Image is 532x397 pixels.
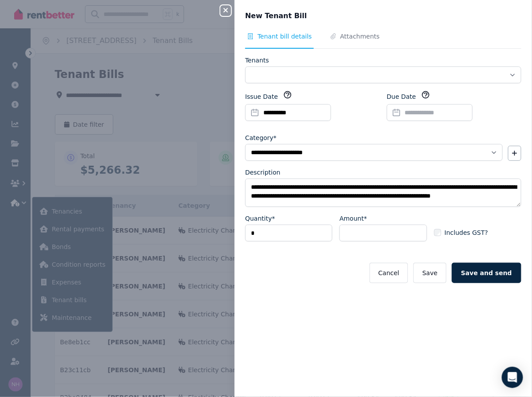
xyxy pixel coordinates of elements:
[245,92,278,101] label: Issue Date
[245,168,281,177] label: Description
[258,32,312,41] span: Tenant bill details
[245,56,269,65] label: Tenants
[502,367,523,388] div: Open Intercom Messenger
[445,228,488,237] span: Includes GST?
[245,32,521,49] nav: Tabs
[370,263,408,283] button: Cancel
[387,92,416,101] label: Due Date
[245,214,275,223] label: Quantity*
[413,263,446,283] button: Save
[339,214,367,223] label: Amount*
[452,263,521,283] button: Save and send
[245,11,307,21] span: New Tenant Bill
[245,133,277,142] label: Category*
[340,32,380,41] span: Attachments
[434,229,441,236] input: Includes GST?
